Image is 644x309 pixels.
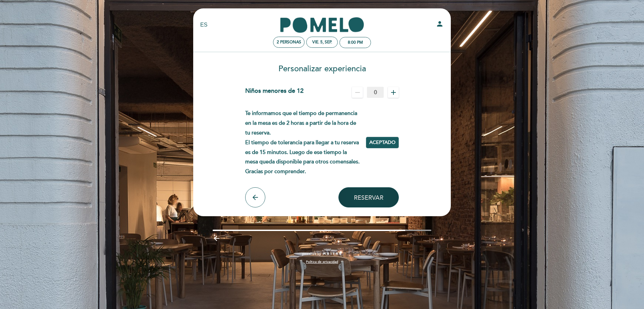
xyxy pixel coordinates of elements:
[389,88,397,96] i: add
[213,234,221,242] i: arrow_backward
[323,252,342,256] img: MEITRE
[245,109,366,177] div: Te informamos que el tiempo de permanencia en la mesa es de 2 horas a partir de la hora de tu res...
[277,40,301,45] span: 2 personas
[369,139,395,146] span: Aceptado
[348,40,363,45] div: 8:00 PM
[251,193,259,201] i: arrow_back
[280,16,364,34] a: Pomelo
[306,260,338,264] a: Política de privacidad
[436,20,444,28] i: person
[245,87,304,98] div: Niños menores de 12
[354,194,383,201] span: Reservar
[312,40,332,45] div: vie. 5, sep.
[366,137,399,148] button: Aceptado
[436,20,444,30] button: person
[302,252,321,256] span: powered by
[338,187,399,207] button: Reservar
[278,64,366,74] span: Personalizar experiencia
[354,88,362,96] i: remove
[302,252,342,256] a: powered by
[245,187,265,207] button: arrow_back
